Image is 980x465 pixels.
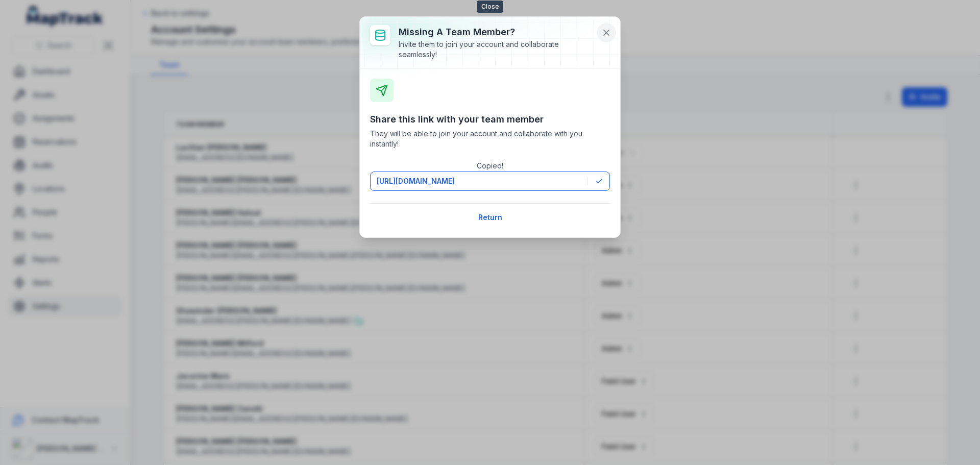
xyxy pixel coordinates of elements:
[377,176,455,186] span: [URL][DOMAIN_NAME]
[370,172,610,191] button: [URL][DOMAIN_NAME]
[370,112,610,127] h3: Share this link with your team member
[477,161,503,170] span: Copied!
[477,1,503,13] span: Close
[399,39,594,60] div: Invite them to join your account and collaborate seamlessly!
[472,208,509,227] button: Return
[370,129,610,149] span: They will be able to join your account and collaborate with you instantly!
[399,25,594,39] h3: Missing a team member?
